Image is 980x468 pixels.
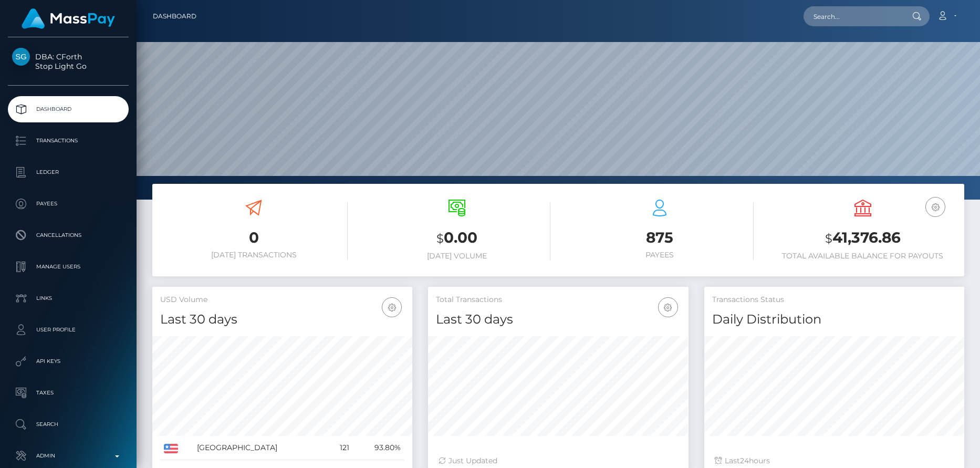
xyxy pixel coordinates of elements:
[439,455,677,466] div: Just Updated
[12,290,124,306] p: Links
[12,133,124,149] p: Transactions
[12,101,124,117] p: Dashboard
[8,159,129,185] a: Ledger
[769,252,957,261] h6: Total Available Balance for Payouts
[12,322,124,338] p: User Profile
[8,380,129,406] a: Taxes
[566,251,754,259] h6: Payees
[436,231,444,246] small: $
[12,164,124,180] p: Ledger
[436,295,680,305] h5: Total Transactions
[804,6,902,26] input: Search...
[712,310,956,329] h4: Daily Distribution
[8,411,129,438] a: Search
[12,196,124,212] p: Payees
[12,227,124,243] p: Cancellations
[436,310,680,329] h4: Last 30 days
[715,455,954,466] div: Last hours
[193,436,328,460] td: [GEOGRAPHIC_DATA]
[160,310,404,329] h4: Last 30 days
[8,96,129,122] a: Dashboard
[12,353,124,369] p: API Keys
[8,254,129,280] a: Manage Users
[12,48,30,66] img: Stop Light Go
[8,52,129,71] span: DBA: CForth Stop Light Go
[153,5,196,27] a: Dashboard
[566,227,754,248] h3: 875
[22,8,115,29] img: MassPay Logo
[160,295,404,305] h5: USD Volume
[740,456,749,465] span: 24
[160,227,348,248] h3: 0
[164,444,178,453] img: US.png
[160,251,348,259] h6: [DATE] Transactions
[8,222,129,248] a: Cancellations
[8,317,129,343] a: User Profile
[363,227,551,249] h3: 0.00
[12,417,124,432] p: Search
[712,295,956,305] h5: Transactions Status
[353,436,404,460] td: 93.80%
[363,252,551,261] h6: [DATE] Volume
[8,191,129,217] a: Payees
[12,448,124,464] p: Admin
[8,285,129,311] a: Links
[825,231,832,246] small: $
[8,128,129,154] a: Transactions
[769,227,957,249] h3: 41,376.86
[8,348,129,375] a: API Keys
[12,385,124,401] p: Taxes
[327,436,353,460] td: 121
[12,259,124,275] p: Manage Users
